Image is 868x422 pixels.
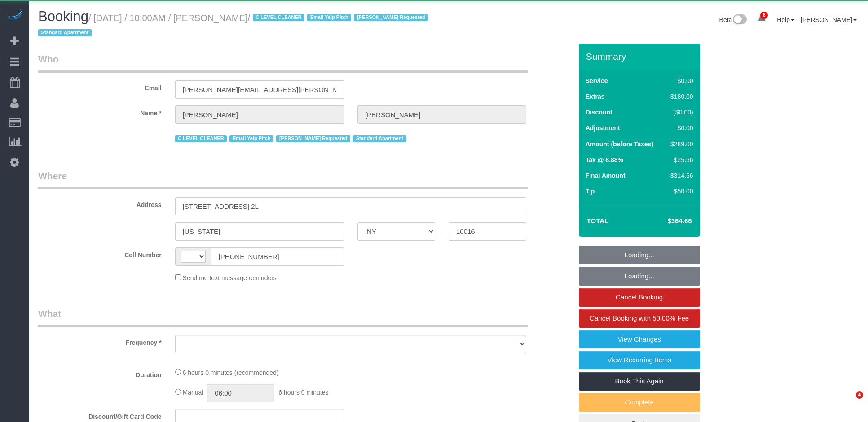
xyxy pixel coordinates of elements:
h4: $364.66 [640,217,692,225]
label: Duration [31,367,168,379]
small: / [DATE] / 10:00AM / [PERSON_NAME] [38,13,431,38]
div: $50.00 [667,187,693,196]
span: Standard Apartment [353,135,406,142]
legend: Who [38,53,528,73]
label: Frequency * [31,335,168,347]
div: $180.00 [667,92,693,101]
div: $289.00 [667,140,693,149]
legend: What [38,307,528,327]
a: Beta [719,16,747,23]
a: 8 [753,9,771,29]
div: $314.66 [667,171,693,180]
div: $0.00 [667,123,693,132]
div: $25.66 [667,155,693,164]
label: Tax @ 8.88% [586,155,623,164]
input: City [175,222,344,241]
label: Amount (before Taxes) [586,140,653,149]
label: Discount/Gift Card Code [31,409,168,421]
div: $0.00 [667,76,693,85]
label: Address [31,197,168,209]
label: Email [31,80,168,92]
span: 6 hours 0 minutes [278,389,328,396]
input: First Name [175,105,344,124]
input: Zip Code [449,222,526,241]
strong: Total [587,217,609,224]
span: 6 hours 0 minutes (recommended) [183,369,279,376]
input: Last Name [357,105,526,124]
a: Cancel Booking [579,288,700,307]
span: Booking [38,9,88,24]
span: Send me text message reminders [183,274,277,281]
div: ($0.00) [667,108,693,117]
legend: Where [38,169,528,189]
span: 8 [760,12,768,19]
a: View Changes [579,330,700,349]
a: Help [777,16,794,23]
img: New interface [732,14,747,26]
input: Cell Number [211,247,344,266]
span: Cancel Booking with 50.00% Fee [590,314,689,322]
span: Standard Apartment [38,29,92,36]
label: Discount [586,108,612,117]
label: Adjustment [586,123,620,132]
span: C LEVEL CLEANER [253,14,305,21]
label: Final Amount [586,171,626,180]
span: [PERSON_NAME] Requested [276,135,350,142]
span: Email Yelp Pitch [229,135,273,142]
label: Tip [586,187,595,196]
label: Cell Number [31,247,168,259]
span: 4 [856,391,863,399]
span: Email Yelp Pitch [307,14,351,21]
img: Automaid Logo [5,9,23,22]
a: Book This Again [579,372,700,391]
iframe: Intercom live chat [837,391,859,413]
a: [PERSON_NAME] [801,16,857,23]
h3: Summary [586,51,696,62]
span: Manual [183,389,203,396]
span: [PERSON_NAME] Requested [354,14,428,21]
span: C LEVEL CLEANER [175,135,227,142]
label: Extras [586,92,605,101]
label: Name * [31,105,168,118]
input: Email [175,80,344,99]
a: View Recurring Items [579,351,700,369]
a: Cancel Booking with 50.00% Fee [579,309,700,328]
label: Service [586,76,608,85]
